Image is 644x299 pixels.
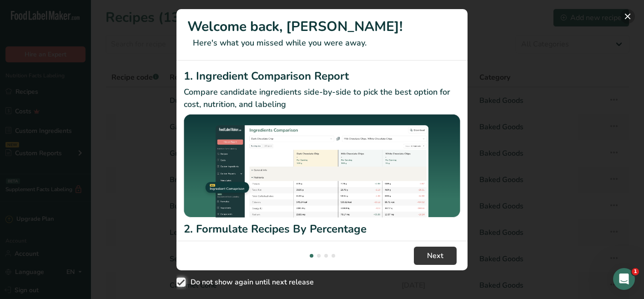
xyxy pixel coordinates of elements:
span: Do not show again until next release [186,278,314,287]
h1: Welcome back, [PERSON_NAME]! [187,16,457,37]
button: Next [414,247,457,265]
p: Here's what you missed while you were away. [187,37,457,49]
span: Next [427,250,443,261]
p: Compare candidate ingredients side-by-side to pick the best option for cost, nutrition, and labeling [184,86,460,111]
p: Formulate your recipes by percentage instead of fixed amounts. Perfect for scaling and keeping re... [184,239,460,264]
h2: 2. Formulate Recipes By Percentage [184,221,460,237]
h2: 1. Ingredient Comparison Report [184,68,460,84]
iframe: Intercom live chat [613,268,635,290]
span: 1 [632,268,639,275]
img: Ingredient Comparison Report [184,114,460,218]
